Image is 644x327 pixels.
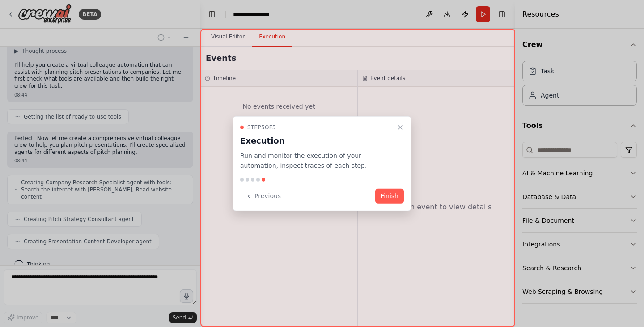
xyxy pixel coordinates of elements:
button: Previous [240,189,286,204]
button: Finish [375,189,404,204]
button: Hide left sidebar [206,8,218,21]
p: Run and monitor the execution of your automation, inspect traces of each step. [240,150,393,171]
span: Step 5 of 5 [247,123,276,131]
h3: Execution [240,134,393,147]
button: Close walkthrough [395,122,406,132]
